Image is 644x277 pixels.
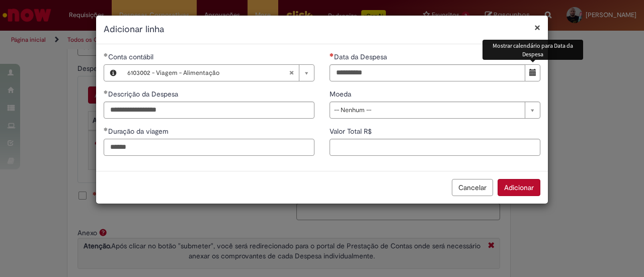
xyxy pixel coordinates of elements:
[104,139,314,156] input: Duração da viagem
[334,102,520,118] span: -- Nenhum --
[525,64,540,81] button: Mostrar calendário para Data da Despesa
[127,65,289,81] span: 6103002 - Viagem - Alimentação
[122,65,314,81] a: 6103002 - Viagem - AlimentaçãoLimpar campo Conta contábil
[104,127,108,131] span: Obrigatório Preenchido
[104,23,540,36] h2: Adicionar linha
[330,64,525,81] input: Data da Despesa
[108,52,155,61] span: Necessários - Conta contábil
[334,52,389,61] span: Data da Despesa
[330,89,353,99] span: Moeda
[104,90,108,94] span: Obrigatório Preenchido
[108,89,180,99] span: Descrição da Despesa
[534,22,540,33] button: Fechar modal
[452,179,493,196] button: Cancelar
[104,102,314,119] input: Descrição da Despesa
[330,53,334,57] span: Necessários
[108,127,171,136] span: Duração da viagem
[284,65,299,81] abbr: Limpar campo Conta contábil
[482,40,583,60] div: Mostrar calendário para Data da Despesa
[104,65,122,81] button: Conta contábil, Visualizar este registro 6103002 - Viagem - Alimentação
[330,127,374,136] span: Valor Total R$
[330,139,540,156] input: Valor Total R$
[104,53,108,57] span: Obrigatório Preenchido
[498,179,540,196] button: Adicionar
